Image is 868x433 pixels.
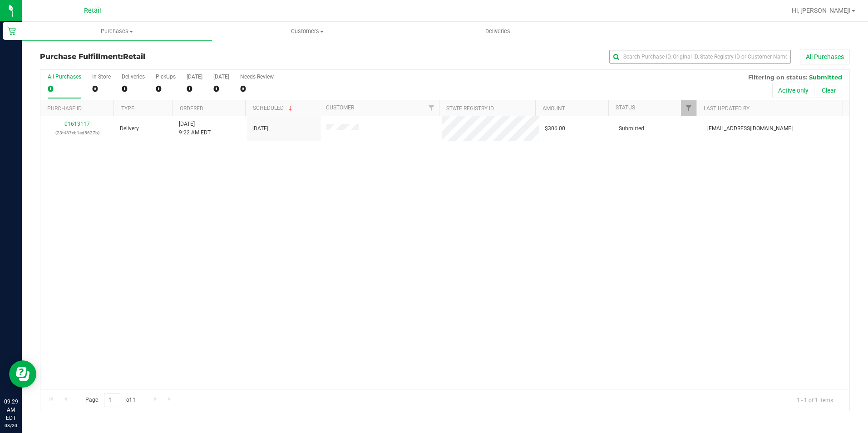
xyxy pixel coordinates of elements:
a: Type [121,105,134,112]
a: Filter [424,100,439,116]
span: Retail [123,52,145,61]
div: In Store [92,74,111,80]
a: Purchase ID [47,105,82,112]
p: 08/20 [4,422,18,429]
div: 0 [187,84,202,94]
a: Status [616,104,635,111]
a: Amount [542,105,565,112]
span: Customers [212,27,402,35]
span: Hi, [PERSON_NAME]! [792,7,851,14]
div: [DATE] [213,74,229,80]
div: All Purchases [48,74,81,80]
div: 0 [48,84,81,94]
inline-svg: Retail [7,26,16,35]
button: Active only [772,83,814,98]
div: Deliveries [122,74,145,80]
span: Delivery [120,124,139,133]
a: 01613117 [64,121,90,127]
iframe: Resource center [9,360,36,388]
a: Ordered [180,105,203,112]
a: Scheduled [253,105,294,111]
div: [DATE] [187,74,202,80]
span: Deliveries [473,27,523,35]
div: PickUps [156,74,176,80]
p: 09:29 AM EDT [4,398,18,422]
div: 0 [122,84,145,94]
span: Submitted [619,124,644,133]
a: Last Updated By [704,105,750,112]
p: (23f437cb1ed5627b) [46,128,109,137]
div: 0 [240,84,274,94]
span: $306.00 [545,124,565,133]
span: Submitted [809,74,842,81]
a: Customer [326,104,354,111]
div: Needs Review [240,74,274,80]
span: Retail [84,7,101,15]
span: [DATE] [252,124,268,133]
div: 0 [156,84,176,94]
a: Filter [681,100,696,116]
div: 0 [213,84,229,94]
button: Clear [816,83,842,98]
a: Deliveries [403,22,593,41]
span: [DATE] 9:22 AM EDT [179,120,211,137]
a: State Registry ID [446,105,494,112]
input: Search Purchase ID, Original ID, State Registry ID or Customer Name... [609,50,791,64]
h3: Purchase Fulfillment: [40,53,310,61]
span: Filtering on status: [748,74,807,81]
a: Customers [212,22,402,41]
a: Purchases [22,22,212,41]
span: Page of 1 [78,393,143,407]
button: All Purchases [800,49,850,64]
span: 1 - 1 of 1 items [789,393,840,407]
input: 1 [104,393,120,407]
span: Purchases [22,27,212,35]
div: 0 [92,84,111,94]
span: [EMAIL_ADDRESS][DOMAIN_NAME] [707,124,793,133]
